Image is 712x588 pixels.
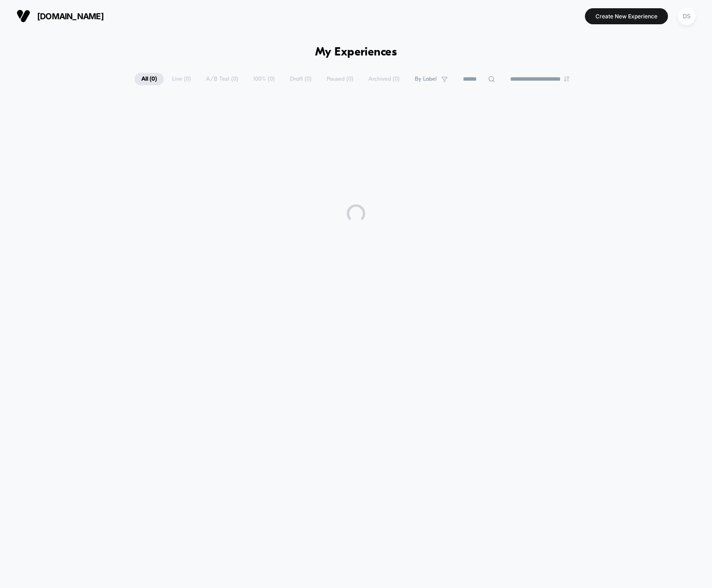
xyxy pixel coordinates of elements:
span: By Label [415,76,437,82]
img: Visually logo [17,9,30,23]
span: [DOMAIN_NAME] [37,11,104,21]
button: [DOMAIN_NAME] [14,9,106,23]
span: All ( 0 ) [134,73,164,85]
button: DS [675,7,698,26]
img: end [564,76,569,82]
h1: My Experiences [315,46,397,59]
div: DS [678,7,695,25]
button: Create New Experience [585,8,668,24]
